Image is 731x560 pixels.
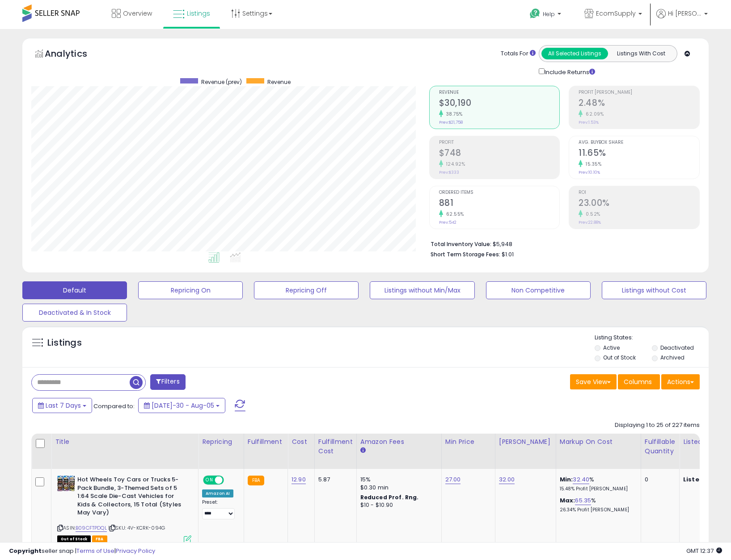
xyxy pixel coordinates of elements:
b: Short Term Storage Fees: [431,251,500,258]
li: $5,948 [431,238,693,249]
span: Hi [PERSON_NAME] [668,9,701,18]
button: Save View [570,374,617,389]
h2: 881 [439,198,560,210]
div: $10 - $10.90 [360,501,435,509]
div: Preset: [202,499,237,519]
small: 62.09% [583,111,604,117]
span: Listings [187,9,210,18]
div: Displaying 1 to 25 of 227 items [615,421,700,430]
p: Listing States: [595,334,709,342]
a: Terms of Use [76,547,114,555]
button: All Selected Listings [541,48,608,59]
p: 15.48% Profit [PERSON_NAME] [560,486,634,492]
p: 26.34% Profit [PERSON_NAME] [560,507,634,513]
span: Compared to: [93,402,135,410]
button: Repricing On [138,281,243,299]
button: Non Competitive [486,281,591,299]
h5: Analytics [45,47,105,62]
label: Out of Stock [603,354,636,361]
span: Avg. Buybox Share [579,140,699,145]
span: [DATE]-30 - Aug-05 [152,401,214,410]
div: % [560,476,634,492]
span: FBA [92,535,107,543]
a: Help [523,1,570,29]
div: Cost [292,437,311,447]
b: Max: [560,496,575,505]
button: Filters [150,374,185,390]
a: 27.00 [445,475,461,484]
span: | SKU: 4V-KCRK-094G [108,524,165,531]
button: Default [22,281,127,299]
a: 65.35 [575,496,591,505]
span: ON [204,476,215,484]
img: 51bHv6Vd6+L._SL40_.jpg [57,476,75,491]
small: Prev: 1.53% [579,120,599,125]
span: Revenue (prev) [201,78,242,86]
span: 2025-08-13 12:37 GMT [686,547,722,555]
label: Archived [660,354,685,361]
small: 124.92% [443,161,465,167]
button: Columns [618,374,660,389]
div: $0.30 min [360,484,435,492]
button: Listings without Cost [602,281,706,299]
span: $1.01 [502,250,514,259]
b: Listed Price: [683,475,724,484]
span: Profit [PERSON_NAME] [579,90,699,95]
div: Markup on Cost [560,437,637,447]
div: Include Returns [532,67,606,77]
a: B09CFTPDQL [76,524,107,532]
small: Prev: 10.10% [579,170,600,175]
div: % [560,497,634,513]
div: Fulfillment Cost [318,437,353,456]
button: Repricing Off [254,281,359,299]
b: Min: [560,475,573,484]
label: Deactivated [660,344,694,351]
small: 15.35% [583,161,601,167]
button: [DATE]-30 - Aug-05 [138,398,225,413]
div: Title [55,437,194,447]
span: Profit [439,140,560,145]
a: Privacy Policy [116,547,155,555]
i: Get Help [529,8,541,19]
div: Min Price [445,437,491,447]
button: Actions [661,374,700,389]
span: All listings that are currently out of stock and unavailable for purchase on Amazon [57,535,91,543]
div: 0 [645,476,672,484]
small: Prev: 22.88% [579,220,601,225]
div: Fulfillment [248,437,284,447]
h2: $30,190 [439,98,560,110]
a: 32.40 [573,475,589,484]
small: Prev: $333 [439,170,459,175]
span: ROI [579,190,699,195]
a: 32.00 [499,475,515,484]
button: Listings With Cost [608,48,674,59]
span: Revenue [439,90,560,95]
div: 5.87 [318,476,350,484]
label: Active [603,344,620,351]
div: Totals For [501,50,536,58]
h2: 11.65% [579,148,699,160]
button: Deactivated & In Stock [22,304,127,322]
span: Last 7 Days [46,401,81,410]
small: FBA [248,476,264,485]
a: Hi [PERSON_NAME] [656,9,708,29]
strong: Copyright [9,547,42,555]
div: [PERSON_NAME] [499,437,552,447]
b: Hot Wheels Toy Cars or Trucks 5-Pack Bundle, 3-Themed Sets of 5 1:64 Scale Die-Cast Vehicles for ... [77,476,186,519]
span: Ordered Items [439,190,560,195]
small: 0.52% [583,211,600,217]
span: OFF [223,476,237,484]
b: Reduced Prof. Rng. [360,493,419,501]
button: Listings without Min/Max [370,281,474,299]
span: Revenue [267,78,291,86]
span: Overview [123,9,152,18]
div: Fulfillable Quantity [645,437,676,456]
h2: 23.00% [579,198,699,210]
small: 38.75% [443,111,463,117]
small: Prev: 542 [439,220,456,225]
span: EcomSupply [596,9,636,18]
div: Amazon AI [202,489,233,497]
div: 15% [360,476,435,484]
h5: Listings [47,337,82,349]
small: Amazon Fees. [360,447,366,455]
